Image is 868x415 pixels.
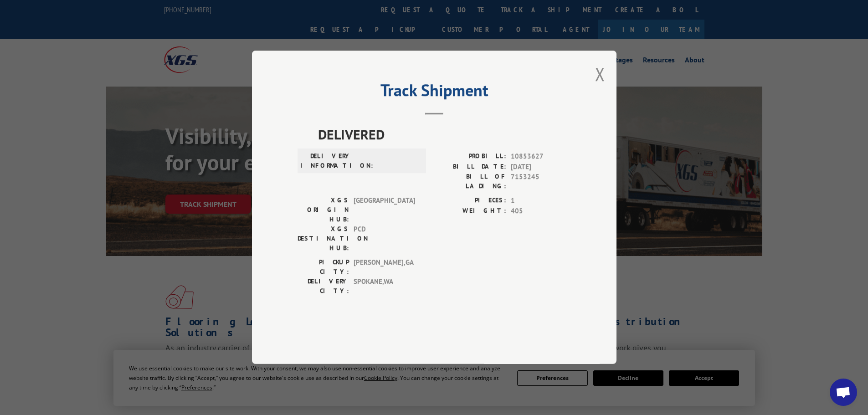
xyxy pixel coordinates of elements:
[511,152,571,162] span: 10853627
[354,225,415,253] span: PCD
[511,206,571,216] span: 405
[318,124,571,145] span: DELIVERED
[300,152,352,171] label: DELIVERY INFORMATION:
[434,172,506,191] label: BILL OF LADING:
[434,196,506,206] label: PIECES:
[298,258,349,277] label: PICKUP CITY:
[298,84,571,101] h2: Track Shipment
[298,225,349,253] label: XGS DESTINATION HUB:
[511,196,571,206] span: 1
[434,206,506,216] label: WEIGHT:
[298,277,349,296] label: DELIVERY CITY:
[298,196,349,225] label: XGS ORIGIN HUB:
[434,162,506,172] label: BILL DATE:
[354,258,415,277] span: [PERSON_NAME] , GA
[434,152,506,162] label: PROBILL:
[354,277,415,296] span: SPOKANE , WA
[511,172,571,191] span: 7153245
[830,379,857,406] div: Open chat
[511,162,571,172] span: [DATE]
[354,196,415,225] span: [GEOGRAPHIC_DATA]
[595,62,605,86] button: Close modal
